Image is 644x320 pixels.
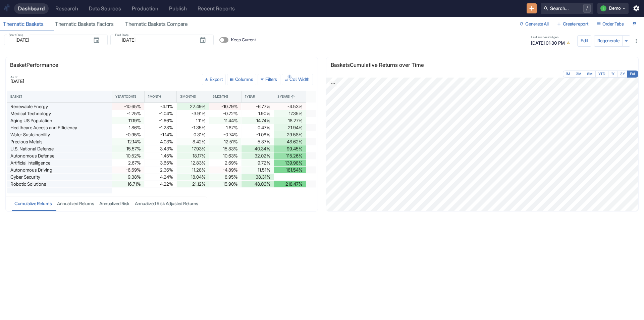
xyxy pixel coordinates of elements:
[290,94,296,100] button: Sort
[10,124,108,131] div: Healthcare Access and Efficiency
[148,181,173,187] div: 4.22%
[617,71,628,78] button: 3Y
[148,145,173,152] div: 3.43%
[180,103,206,110] div: 22.49%
[180,138,206,145] div: 8.42%
[115,181,141,187] div: 16.71%
[99,201,129,207] div: Annualized Risk
[180,94,196,99] div: 3 Months
[148,110,173,117] div: -1.04%
[18,5,45,12] div: Dashboard
[213,145,238,152] div: 15.83%
[213,124,238,131] div: 1.87%
[213,94,228,99] div: 6 Months
[115,117,141,124] div: 11.19%
[245,110,270,117] div: 1.90%
[132,5,158,12] div: Production
[277,181,303,187] div: 218.47%
[10,79,24,84] span: [DATE]
[245,138,270,145] div: 5.87%
[531,39,572,46] span: [DATE] 01:30 PM
[330,81,337,87] a: Export; Press ENTER to open
[627,71,638,78] button: Full
[115,159,141,166] div: 2.67%
[10,174,108,180] div: Cyber Security
[245,181,270,187] div: 48.06%
[180,117,206,124] div: 1.11%
[277,145,303,152] div: 99.45%
[277,138,303,145] div: 48.62%
[125,21,194,28] div: Thematic Baskets Compare
[10,117,108,124] div: Aging US Population
[245,152,270,159] div: 32.02%
[213,159,238,166] div: 2.69%
[148,152,173,159] div: 1.45%
[277,103,303,110] div: -4.53%
[282,74,313,85] button: 1Col. Width
[12,197,201,211] div: tabs
[180,181,206,187] div: 21.12%
[584,71,595,78] button: 6M
[245,103,270,110] div: -6.77%
[148,159,173,166] div: 3.65%
[595,71,608,78] button: YTD
[55,5,78,12] div: Research
[277,131,303,138] div: 29.58%
[277,167,303,173] div: 181.54%
[331,61,434,69] p: Baskets Cumulative Returns over Time
[213,181,238,187] div: 15.90%
[231,37,256,43] span: Keep Current
[180,174,206,180] div: 18.04%
[10,103,108,110] div: Renewable Energy
[554,19,591,30] button: Create report
[213,138,238,145] div: 12.51%
[258,74,280,85] button: Show filters
[527,3,537,14] button: New Resource
[55,21,120,28] div: Thematic Baskets Factors
[213,103,238,110] div: -10.79%
[115,124,141,131] div: 1.86%
[89,5,121,12] div: Data Sources
[180,152,206,159] div: 18.17%
[245,117,270,124] div: 14.74%
[148,167,173,173] div: 2.36%
[165,3,191,14] a: Publish
[245,94,255,99] div: 1 Year
[10,94,22,99] div: Basket
[115,110,141,117] div: -1.25%
[57,201,94,207] div: Annualized Returns
[213,117,238,124] div: 11.44%
[169,5,187,12] div: Publish
[245,167,270,173] div: 11.51%
[180,159,206,166] div: 12.83%
[227,74,256,85] button: Select columns
[148,174,173,180] div: 4.24%
[148,103,173,110] div: -4.11%
[10,159,108,166] div: Artificial Intelligence
[0,17,517,31] div: dashboard tabs
[213,131,238,138] div: -0.74%
[115,174,141,180] div: 9.38%
[115,131,141,138] div: -0.95%
[148,131,173,138] div: -1.14%
[9,33,23,38] label: Start Date
[198,5,235,12] div: Recent Reports
[115,152,141,159] div: 10.52%
[194,3,239,14] a: Recent Reports
[630,19,640,30] button: Launch Tour
[213,152,238,159] div: 10.63%
[14,201,52,207] div: Cumulative Returns
[541,3,593,14] button: Search.../
[148,117,173,124] div: -1.66%
[277,124,303,131] div: 21.94%
[277,159,303,166] div: 139.98%
[597,3,629,14] button: LDemo
[245,145,270,152] div: 40.34%
[115,33,129,38] label: End Date
[277,110,303,117] div: 17.35%
[180,167,206,173] div: 11.28%
[213,167,238,173] div: -4.89%
[115,167,141,173] div: -6.59%
[3,21,50,28] div: Thematic Baskets
[148,138,173,145] div: 4.03%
